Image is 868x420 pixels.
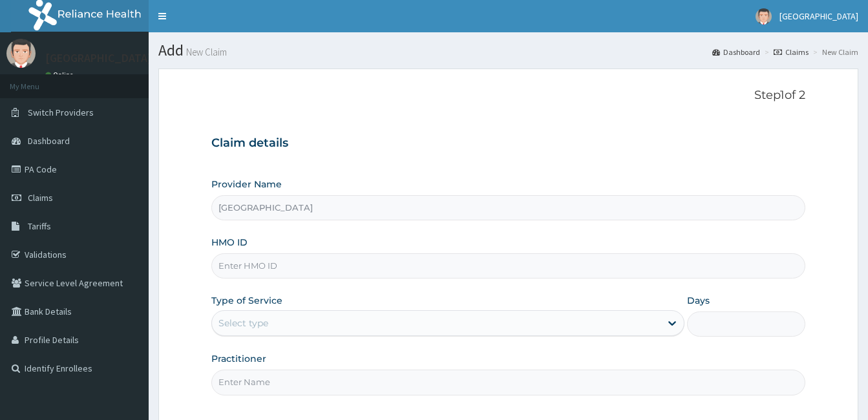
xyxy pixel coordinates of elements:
img: User Image [6,39,36,68]
a: Online [45,70,76,79]
small: New Claim [184,47,227,57]
img: User Image [756,8,772,25]
span: Claims [28,192,53,204]
label: Days [687,294,710,307]
label: Provider Name [211,178,282,191]
label: Type of Service [211,294,282,307]
label: Practitioner [211,352,266,365]
p: [GEOGRAPHIC_DATA] [45,52,152,64]
label: HMO ID [211,236,248,249]
span: Dashboard [28,135,70,147]
li: New Claim [810,47,858,58]
span: Tariffs [28,220,51,232]
a: Dashboard [712,47,760,58]
a: Claims [774,47,809,58]
h1: Add [158,42,858,59]
span: [GEOGRAPHIC_DATA] [779,10,858,22]
div: Select type [218,317,268,330]
p: Step 1 of 2 [211,89,805,103]
h3: Claim details [211,136,805,151]
span: Switch Providers [28,107,94,118]
input: Enter HMO ID [211,253,805,278]
input: Enter Name [211,370,805,395]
